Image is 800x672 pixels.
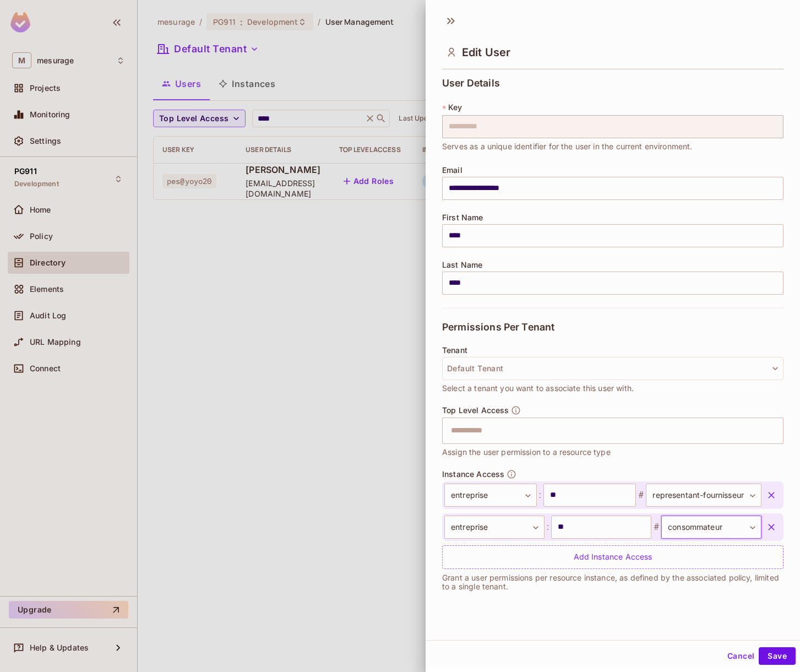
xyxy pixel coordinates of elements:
div: consommateur [661,516,761,539]
span: Permissions Per Tenant [442,322,554,333]
span: Key [448,103,462,112]
button: Open [777,429,780,431]
span: Serves as a unique identifier for the user in the current environment. [442,140,693,153]
span: Instance Access [442,470,504,479]
span: User Details [442,78,500,89]
span: First Name [442,213,483,222]
span: Assign the user permission to a resource type [442,446,611,458]
span: Edit User [462,46,510,59]
span: Top Level Access [442,406,509,415]
button: Default Tenant [442,357,783,380]
div: entreprise [444,516,545,539]
button: Save [759,647,796,665]
span: # [636,489,646,502]
div: representant-fournisseur [646,484,761,507]
p: Grant a user permissions per resource instance, as defined by the associated policy, limited to a... [442,573,783,591]
span: : [537,489,543,502]
span: : [545,521,551,534]
span: Email [442,166,462,175]
span: Select a tenant you want to associate this user with. [442,382,634,394]
span: Last Name [442,261,482,269]
span: Tenant [442,346,467,355]
button: Cancel [723,647,759,665]
div: Add Instance Access [442,545,783,569]
span: # [651,521,661,534]
div: entreprise [444,484,537,507]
